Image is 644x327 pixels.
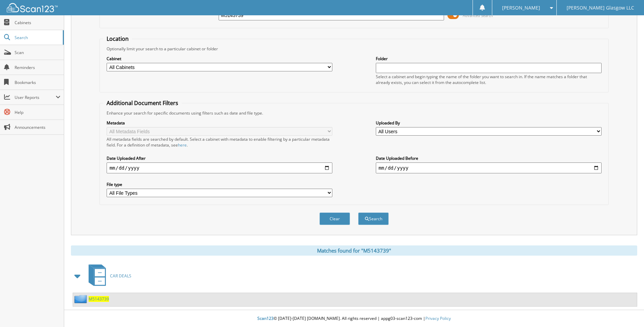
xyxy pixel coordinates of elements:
label: Date Uploaded After [107,155,332,161]
input: start [107,162,332,173]
div: Select a cabinet and begin typing the name of the folder you want to search in. If the name match... [376,74,602,85]
span: Scan [15,50,60,55]
div: © [DATE]-[DATE] [DOMAIN_NAME]. All rights reserved | appg03-scan123-com | [64,310,644,327]
label: File type [107,182,332,187]
label: Cabinet [107,56,332,62]
label: Date Uploaded Before [376,155,602,161]
legend: Location [103,35,132,42]
label: Metadata [107,120,332,126]
label: Uploaded By [376,120,602,126]
a: Privacy Policy [425,315,451,321]
label: Folder [376,56,602,62]
span: Search [15,35,59,40]
a: M5143739 [89,296,109,302]
a: CAR DEALS [85,262,131,289]
span: Help [15,109,60,115]
div: Enhance your search for specific documents using filters such as date and file type. [103,110,605,116]
span: Cabinets [15,20,60,25]
span: Bookmarks [15,80,60,85]
span: CAR DEALS [110,273,131,279]
img: folder2.png [74,295,89,303]
a: here [178,142,187,148]
div: Matches found for "M5143739" [71,245,637,256]
span: [PERSON_NAME] [502,6,540,10]
div: Optionally limit your search to a particular cabinet or folder [103,46,605,52]
img: scan123-logo-white.svg [7,3,58,12]
legend: Additional Document Filters [103,99,182,107]
span: User Reports [15,94,56,100]
button: Clear [319,212,350,225]
span: [PERSON_NAME] Glasgow LLC [567,6,634,10]
span: Announcements [15,124,60,130]
span: Advanced Search [463,13,493,18]
button: Search [358,212,389,225]
span: Scan123 [257,315,274,321]
iframe: Chat Widget [610,294,644,327]
input: end [376,162,602,173]
div: All metadata fields are searched by default. Select a cabinet with metadata to enable filtering b... [107,136,332,148]
span: Reminders [15,65,60,70]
